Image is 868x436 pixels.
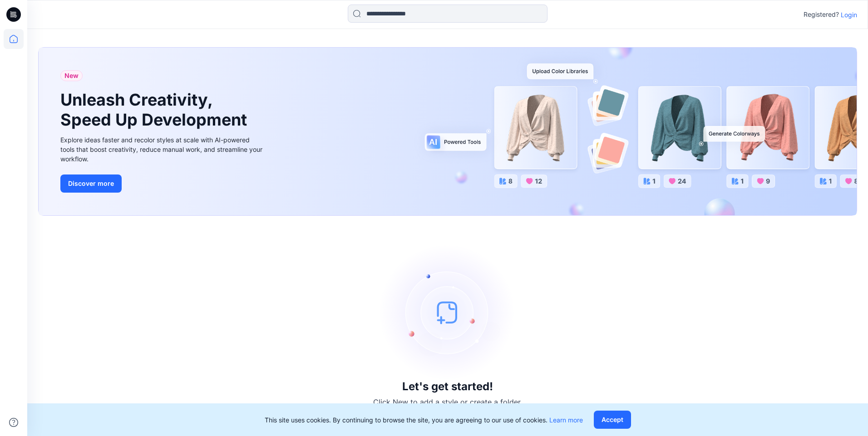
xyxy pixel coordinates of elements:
a: Discover more [60,174,265,193]
p: Click New to add a style or create a folder. [373,397,522,407]
p: Registered? [804,9,839,20]
h1: Unleash Creativity, Speed Up Development [60,90,251,129]
div: Explore ideas faster and recolor styles at scale with AI-powered tools that boost creativity, red... [60,135,265,164]
a: Learn more [549,416,583,424]
p: Login [841,10,857,19]
p: This site uses cookies. By continuing to browse the site, you are agreeing to our use of cookies. [265,415,583,425]
span: New [64,70,79,81]
img: empty-state-image.svg [380,244,516,380]
h3: Let's get started! [402,380,493,393]
button: Accept [594,411,631,429]
button: Discover more [60,174,122,193]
